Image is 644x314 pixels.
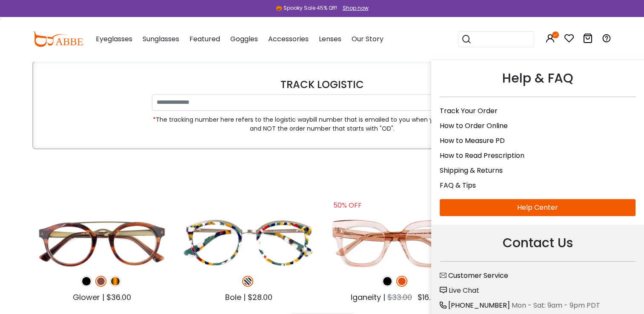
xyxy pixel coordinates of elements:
[33,209,171,278] img: loading
[81,276,92,287] img: Black
[440,166,503,175] a: Shipping & Returns
[33,31,83,47] img: abbeglasses.com
[230,34,258,44] span: Goggles
[440,69,635,97] div: Help & FAQ
[448,271,508,280] span: Customer Service
[440,151,524,160] a: How to Read Prescription
[440,180,476,190] a: FAQ & Tips
[440,300,512,310] a: [PHONE_NUMBER]
[333,199,365,217] div: 50% OFF
[96,34,132,44] span: Eyeglasses
[418,292,440,303] span: $16.50
[440,199,635,216] a: Help Center
[512,300,600,310] span: Mon - Sat: 9am - 9pm PDT
[95,276,106,287] img: Brown
[243,292,246,303] span: |
[382,276,393,287] img: Black
[319,34,341,44] span: Lenses
[189,34,220,44] span: Featured
[110,276,121,287] img: Tortoise
[268,34,309,44] span: Accessories
[225,292,241,303] span: Bole
[440,121,508,131] a: How to Order Online
[449,285,479,295] span: Live Chat
[440,106,498,116] a: Track Your Order
[106,292,131,303] span: $36.00
[152,115,492,133] span: The tracking number here refers to the logistic waybill number that is emailed to you when your o...
[326,209,465,278] img: loading
[276,4,337,12] div: 🎃 Spooky Sale 45% Off!
[73,292,100,303] span: Glower
[338,4,369,11] a: Shop now
[352,34,384,44] span: Our Story
[387,292,412,303] span: $33.00
[40,79,605,91] h4: TRACK LOGISTIC
[396,276,407,287] img: Orange
[343,4,369,12] div: Shop now
[448,300,510,310] span: [PHONE_NUMBER]
[440,233,635,262] div: Contact Us
[351,292,381,303] span: Iganeity
[242,276,253,287] img: Pattern
[180,209,318,278] img: loading
[440,271,508,280] a: Customer Service
[248,292,272,303] span: $28.00
[440,136,505,146] a: How to Measure PD
[143,34,179,44] span: Sunglasses
[383,292,385,303] span: |
[102,292,104,303] span: |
